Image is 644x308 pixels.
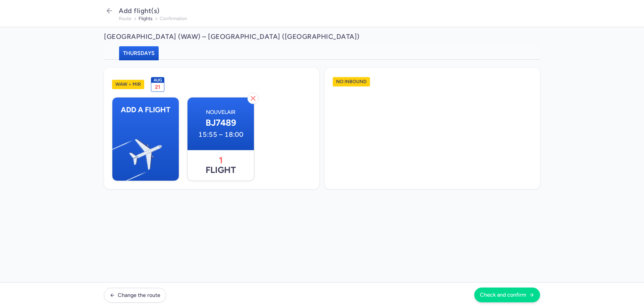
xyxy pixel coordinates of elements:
[480,292,526,298] span: Check and confirm
[155,84,160,90] span: 21
[104,27,540,46] h2: [GEOGRAPHIC_DATA] (WAW) – [GEOGRAPHIC_DATA] ([GEOGRAPHIC_DATA])
[474,288,540,302] button: Check and confirm
[112,97,179,181] button: Add a flightPlane Illustration
[119,7,160,15] span: Add flight(s)
[193,118,249,128] span: BJ7489
[187,97,254,181] button: NouvelairBJ748915:55 – 18:001flight
[56,100,169,203] img: Plane Illustration
[333,77,370,86] h1: No inbound
[112,80,144,89] h1: WAW > MIR
[160,16,187,21] button: confirmation
[123,50,155,56] span: Thursdays
[193,131,249,138] time: 15:55 – 18:00
[119,16,131,21] button: route
[187,150,254,181] span: flight
[104,288,166,303] button: Change the route
[154,78,162,82] span: Aug
[139,16,153,21] button: flights
[112,98,179,122] span: Add a flight
[193,109,249,115] span: Nouvelair
[219,156,223,166] span: 1
[118,292,160,298] span: Change the route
